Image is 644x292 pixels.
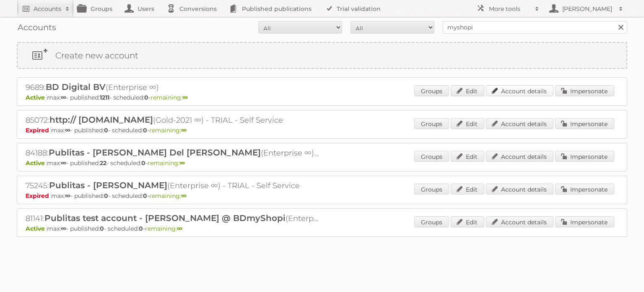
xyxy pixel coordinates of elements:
[26,82,319,93] h2: 9689: (Enterprise ∞)
[555,151,614,162] a: Impersonate
[44,213,286,223] span: Publitas test account - [PERSON_NAME] @ BDmyShopi
[145,225,182,232] span: remaining:
[414,118,449,129] a: Groups
[451,184,484,195] a: Edit
[149,192,187,200] span: remaining:
[104,192,108,200] strong: 0
[148,159,185,167] span: remaining:
[555,85,614,96] a: Impersonate
[61,159,66,167] strong: ∞
[486,151,553,162] a: Account details
[560,5,615,13] h2: [PERSON_NAME]
[46,82,106,92] span: BD Digital BV
[100,94,109,101] strong: 1211
[104,126,108,134] strong: 0
[489,5,531,13] h2: More tools
[65,126,70,134] strong: ∞
[34,5,61,13] h2: Accounts
[143,192,147,200] strong: 0
[414,151,449,162] a: Groups
[177,225,182,232] strong: ∞
[49,147,261,158] span: Publitas - [PERSON_NAME] Del [PERSON_NAME]
[26,225,618,232] p: max: - published: - scheduled: -
[486,118,553,129] a: Account details
[451,151,484,162] a: Edit
[486,216,553,227] a: Account details
[143,126,147,134] strong: 0
[181,192,187,200] strong: ∞
[26,180,319,191] h2: 75245: (Enterprise ∞) - TRIAL - Self Service
[414,85,449,96] a: Groups
[26,213,319,224] h2: 81141: (Enterprise ∞) - TRIAL - Self Service
[26,147,319,158] h2: 84188: (Enterprise ∞) - TRIAL - Self Service
[26,115,319,126] h2: 85072: (Gold-2021 ∞) - TRIAL - Self Service
[181,126,187,134] strong: ∞
[151,94,188,101] span: remaining:
[26,126,618,134] p: max: - published: - scheduled: -
[414,216,449,227] a: Groups
[49,180,167,190] span: Publitas - [PERSON_NAME]
[26,159,47,167] span: Active
[100,225,104,232] strong: 0
[486,85,553,96] a: Account details
[139,225,143,232] strong: 0
[414,184,449,195] a: Groups
[555,216,614,227] a: Impersonate
[26,94,618,101] p: max: - published: - scheduled: -
[179,159,185,167] strong: ∞
[486,184,553,195] a: Account details
[144,94,148,101] strong: 0
[26,192,51,200] span: Expired
[26,225,47,232] span: Active
[182,94,188,101] strong: ∞
[61,225,66,232] strong: ∞
[555,118,614,129] a: Impersonate
[49,115,153,125] span: http:// [DOMAIN_NAME]
[451,216,484,227] a: Edit
[451,118,484,129] a: Edit
[26,159,618,167] p: max: - published: - scheduled: -
[26,126,51,134] span: Expired
[65,192,70,200] strong: ∞
[61,94,66,101] strong: ∞
[100,159,106,167] strong: 22
[26,192,618,200] p: max: - published: - scheduled: -
[149,126,187,134] span: remaining:
[26,94,47,101] span: Active
[141,159,145,167] strong: 0
[555,184,614,195] a: Impersonate
[18,43,626,68] a: Create new account
[451,85,484,96] a: Edit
